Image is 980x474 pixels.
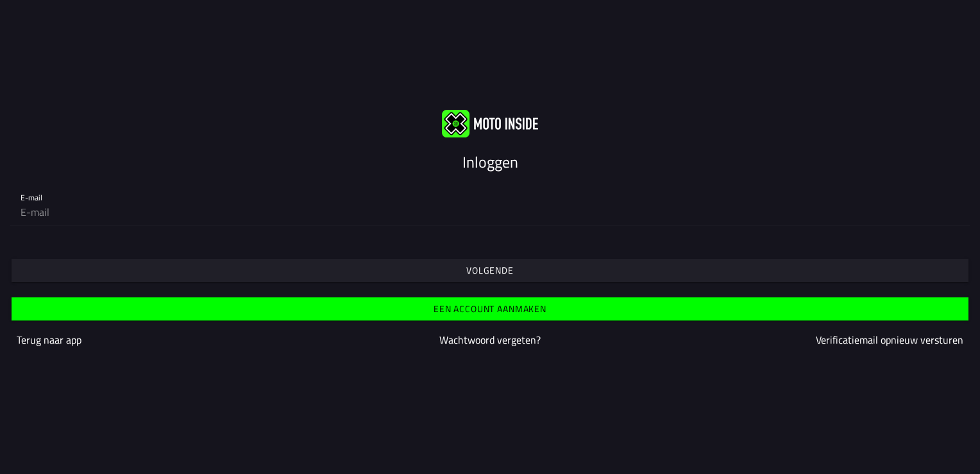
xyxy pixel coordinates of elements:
[439,332,541,347] a: Wachtwoord vergeten?
[816,332,963,347] a: Verificatiemail opnieuw versturen
[21,199,959,225] input: E-mail
[17,332,81,347] a: Terug naar app
[462,150,518,173] ion-text: Inloggen
[466,266,514,275] ion-text: Volgende
[12,297,968,320] ion-button: Een account aanmaken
